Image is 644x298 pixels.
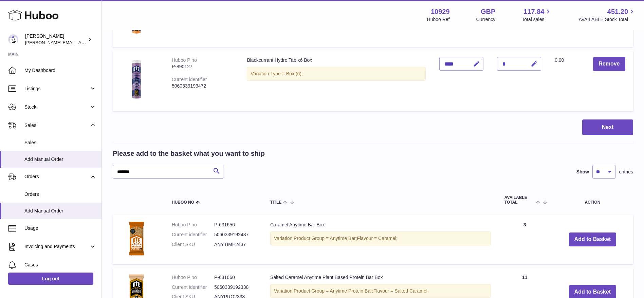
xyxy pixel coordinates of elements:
[24,225,96,231] span: Usage
[24,122,89,129] span: Sales
[214,231,257,238] dd: 5060339192437
[578,7,636,23] a: 451.20 AVAILABLE Stock Total
[172,63,233,70] div: P-890127
[172,57,197,63] div: Huboo P no
[576,169,589,175] label: Show
[270,284,491,298] div: Variation:
[263,215,498,264] td: Caramel Anytime Bar Box
[523,7,544,16] span: 117.84
[481,7,495,16] strong: GBP
[8,34,18,44] img: thomas@otesports.co.uk
[25,40,136,45] span: [PERSON_NAME][EMAIL_ADDRESS][DOMAIN_NAME]
[270,231,491,245] div: Variation:
[172,222,214,228] dt: Huboo P no
[24,262,96,268] span: Cases
[214,241,257,248] dd: ANYTIME2437
[113,149,265,158] h2: Please add to the basket what you want to ship
[294,288,373,294] span: Product Group = Anytime Protein Bar;
[247,67,426,81] div: Variation:
[607,7,628,16] span: 451.20
[25,33,86,46] div: [PERSON_NAME]
[119,57,153,102] img: Blackcurrant Hydro Tab x6 Box
[522,16,552,23] span: Total sales
[172,284,214,291] dt: Current identifier
[431,7,450,16] strong: 10929
[504,195,535,204] span: AVAILABLE Total
[172,77,207,82] div: Current identifier
[522,7,552,23] a: 117.84 Total sales
[357,236,397,241] span: Flavour = Caramel;
[476,16,496,23] div: Currency
[214,284,257,291] dd: 5060339192338
[24,86,89,92] span: Listings
[24,67,96,74] span: My Dashboard
[8,273,93,285] a: Log out
[24,243,89,250] span: Invoicing and Payments
[172,231,214,238] dt: Current identifier
[593,57,625,71] button: Remove
[619,169,633,175] span: entries
[24,156,96,163] span: Add Manual Order
[294,236,357,241] span: Product Group = Anytime Bar;
[214,274,257,281] dd: P-631660
[24,191,96,198] span: Orders
[569,232,617,246] button: Add to Basket
[240,50,433,111] td: Blackcurrant Hydro Tab x6 Box
[373,288,429,294] span: Flavour = Salted Caramel;
[578,16,636,23] span: AVAILABLE Stock Total
[555,57,564,63] span: 0.00
[24,208,96,214] span: Add Manual Order
[498,215,552,264] td: 3
[24,104,89,110] span: Stock
[119,222,153,256] img: Caramel Anytime Bar Box
[552,189,633,211] th: Action
[172,274,214,281] dt: Huboo P no
[24,139,96,146] span: Sales
[582,119,633,135] button: Next
[271,71,303,76] span: Type = Box (6);
[172,83,233,89] div: 5060339193472
[172,200,194,205] span: Huboo no
[427,16,450,23] div: Huboo Ref
[270,200,281,205] span: Title
[172,241,214,248] dt: Client SKU
[24,173,89,180] span: Orders
[214,222,257,228] dd: P-631656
